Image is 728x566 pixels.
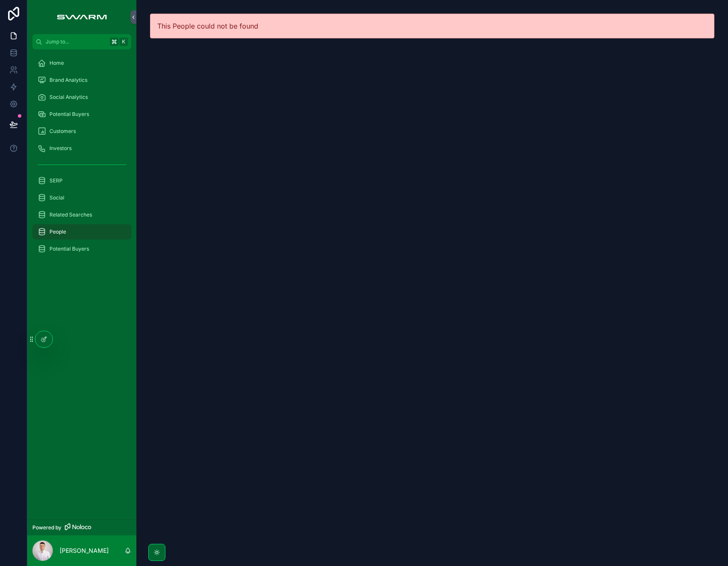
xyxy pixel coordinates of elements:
[49,111,89,118] span: Potential Buyers
[49,177,63,184] span: SERP
[32,107,131,122] a: Potential Buyers
[49,77,87,84] span: Brand Analytics
[49,211,92,218] span: Related Searches
[27,520,136,535] a: Powered by
[49,194,64,201] span: Social
[49,60,64,66] span: Home
[46,38,107,45] span: Jump to...
[32,72,131,88] a: Brand Analytics
[49,245,89,252] span: Potential Buyers
[49,94,88,101] span: Social Analytics
[32,524,61,531] span: Powered by
[32,224,131,240] a: People
[49,128,76,135] span: Customers
[49,145,72,152] span: Investors
[157,22,258,30] span: This People could not be found
[32,190,131,205] a: Social
[32,141,131,156] a: Investors
[32,173,131,188] a: SERP
[49,228,66,235] span: People
[32,90,131,105] a: Social Analytics
[32,124,131,139] a: Customers
[27,49,136,268] div: scrollable content
[32,241,131,257] a: Potential Buyers
[60,546,109,555] p: [PERSON_NAME]
[120,38,127,45] span: K
[52,10,111,24] img: App logo
[32,207,131,222] a: Related Searches
[32,34,131,49] button: Jump to...K
[32,55,131,71] a: Home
